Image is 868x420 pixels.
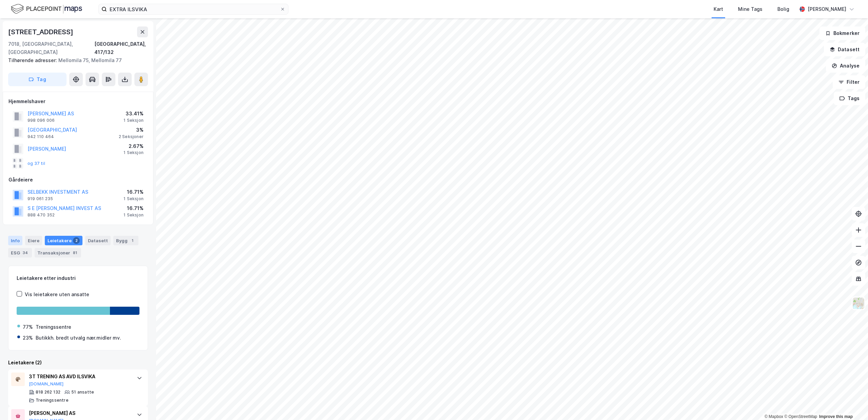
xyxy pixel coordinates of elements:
a: Mapbox [765,414,783,419]
div: 942 110 464 [27,134,54,139]
a: OpenStreetMap [784,414,817,419]
button: Datasett [824,43,865,56]
div: 919 061 235 [27,196,53,202]
div: 1 [129,237,136,244]
div: 998 096 006 [27,118,55,123]
a: Improve this map [819,414,853,419]
div: Leietakere etter industri [17,274,139,282]
div: Bygg [113,236,138,245]
div: 2.67% [124,142,144,150]
div: 1 Seksjon [124,118,144,123]
div: 16.71% [124,188,144,196]
img: logo.f888ab2527a4732fd821a326f86c7f29.svg [11,3,82,15]
div: 51 ansatte [71,389,94,395]
input: Søk på adresse, matrikkel, gårdeiere, leietakere eller personer [107,4,280,14]
div: 16.71% [124,204,144,212]
div: Gårdeiere [8,176,148,184]
div: Leietakere [45,236,82,245]
div: 7018, [GEOGRAPHIC_DATA], [GEOGRAPHIC_DATA] [8,40,94,56]
div: ESG [8,248,32,257]
div: 3% [119,126,144,134]
div: 3T TRENING AS AVD ILSVIKA [29,373,130,381]
div: [PERSON_NAME] AS [29,409,130,417]
button: Bokmerker [819,26,865,40]
div: Vis leietakere uten ansatte [25,290,89,299]
div: Leietakere (2) [8,359,148,367]
div: Info [8,236,22,245]
div: Butikkh. bredt utvalg nær.midler mv. [36,334,121,342]
div: Treningssentre [36,398,69,403]
div: 888 470 352 [27,212,55,218]
div: Mine Tags [738,5,762,13]
div: [PERSON_NAME] [808,5,846,13]
div: Transaksjoner [35,248,81,257]
div: Datasett [85,236,111,245]
span: Tilhørende adresser: [8,57,58,63]
div: Treningssentre [36,323,71,331]
div: 2 Seksjoner [119,134,144,139]
div: 1 Seksjon [124,150,144,155]
div: 81 [72,249,78,256]
div: Hjemmelshaver [8,97,148,106]
div: 23% [23,334,33,342]
button: Tags [834,92,865,105]
button: [DOMAIN_NAME] [29,381,64,387]
div: 1 Seksjon [124,196,144,202]
div: Kart [714,5,723,13]
div: Bolig [777,5,789,13]
div: 77% [23,323,33,331]
div: Eiere [25,236,42,245]
iframe: Chat Widget [834,387,868,420]
button: Filter [833,75,865,89]
div: 818 262 132 [36,389,60,395]
div: 33.41% [124,110,144,118]
div: Mellomila 75, Mellomila 77 [8,56,143,64]
button: Tag [8,73,67,86]
div: [GEOGRAPHIC_DATA], 417/132 [94,40,148,56]
div: 1 Seksjon [124,212,144,218]
div: Kontrollprogram for chat [834,387,868,420]
button: Analyse [826,59,865,73]
div: 2 [73,237,80,244]
div: 34 [21,249,29,256]
img: Z [852,297,865,310]
div: [STREET_ADDRESS] [8,26,75,37]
